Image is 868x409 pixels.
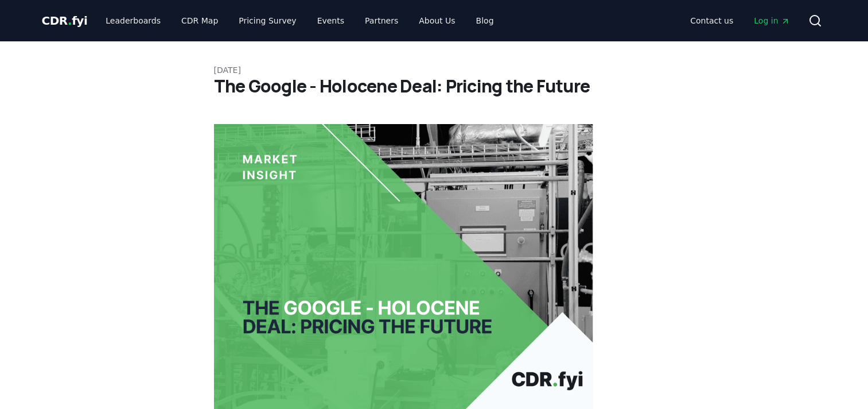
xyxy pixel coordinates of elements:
[42,14,88,28] span: CDR fyi
[96,10,170,31] a: Leaderboards
[681,10,742,31] a: Contact us
[308,10,353,31] a: Events
[467,10,503,31] a: Blog
[754,15,789,26] span: Log in
[356,10,407,31] a: Partners
[214,76,655,97] h1: The Google - Holocene Deal: Pricing the Future
[410,10,464,31] a: About Us
[229,10,305,31] a: Pricing Survey
[745,10,799,31] a: Log in
[68,14,72,28] span: .
[42,13,88,29] a: CDR.fyi
[96,10,503,31] nav: Main
[214,124,594,409] img: blog post image
[172,10,227,31] a: CDR Map
[214,64,655,76] p: [DATE]
[681,10,799,31] nav: Main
